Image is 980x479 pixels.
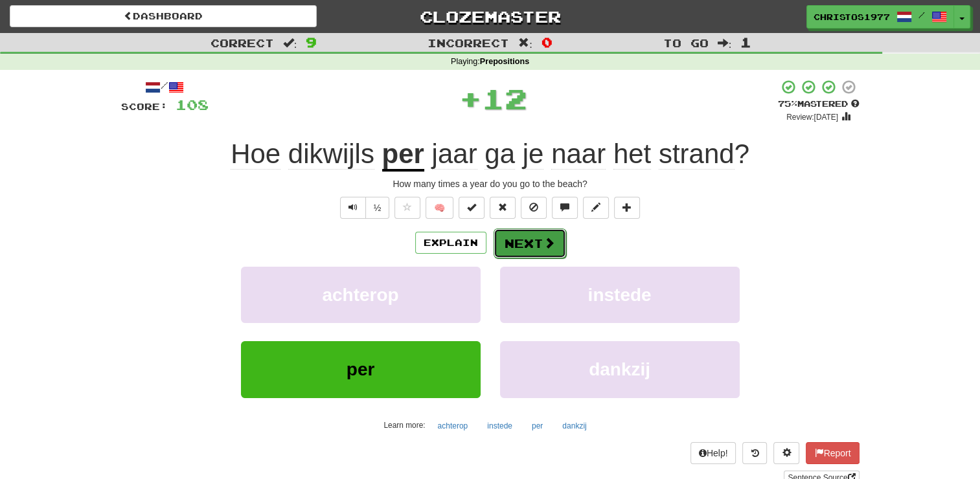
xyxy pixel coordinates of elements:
button: Explain [415,232,486,254]
span: dankzij [589,359,650,379]
span: Christos1977 [814,11,890,23]
span: dikwijls [288,139,374,170]
button: Round history (alt+y) [742,442,767,464]
button: Discuss sentence (alt+u) [552,197,578,219]
span: Score: [121,101,168,112]
a: Clozemaster [336,5,643,28]
button: dankzij [555,416,593,436]
button: Add to collection (alt+a) [614,197,640,219]
span: het [613,139,651,170]
span: 75 % [778,98,797,109]
button: dankzij [500,341,740,397]
span: jaar [432,139,477,170]
button: achterop [431,416,475,436]
div: Text-to-speech controls [337,197,390,219]
div: How many times a year do you go to the beach? [121,177,860,190]
span: achterop [322,285,398,305]
div: / [121,79,209,95]
span: je [523,139,544,170]
button: Help! [690,442,736,464]
span: 1 [740,34,751,50]
span: 9 [306,34,317,50]
button: instede [480,416,519,436]
span: / [918,10,925,19]
button: instede [500,267,740,323]
span: instede [587,285,651,305]
span: ? [424,139,749,170]
button: 🧠 [426,197,453,219]
button: Next [494,228,566,258]
button: Ignore sentence (alt+i) [521,197,547,219]
button: per [525,416,550,436]
a: Dashboard [10,5,317,27]
small: Review: [DATE] [786,113,838,122]
button: Report [806,442,859,464]
button: achterop [241,267,481,323]
span: : [518,38,532,49]
span: Incorrect [427,36,509,49]
small: Learn more: [383,421,425,430]
button: Play sentence audio (ctl+space) [340,197,366,219]
span: Correct [211,36,274,49]
span: per [347,359,375,379]
div: Mastered [778,98,860,110]
button: Reset to 0% Mastered (alt+r) [490,197,516,219]
span: strand [659,139,735,170]
span: 0 [541,34,553,50]
button: ½ [365,197,390,219]
u: per [382,139,424,172]
button: per [241,341,481,397]
span: + [459,79,482,118]
span: naar [551,139,606,170]
span: ga [484,139,515,170]
span: Hoe [231,139,280,170]
button: Set this sentence to 100% Mastered (alt+m) [459,197,484,219]
button: Favorite sentence (alt+f) [394,197,420,219]
strong: Prepositions [480,57,529,66]
span: : [718,38,732,49]
a: Christos1977 / [806,5,954,28]
span: 108 [176,96,209,113]
span: 12 [482,82,527,115]
span: To go [663,36,709,49]
button: Edit sentence (alt+d) [583,197,609,219]
span: : [283,38,297,49]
